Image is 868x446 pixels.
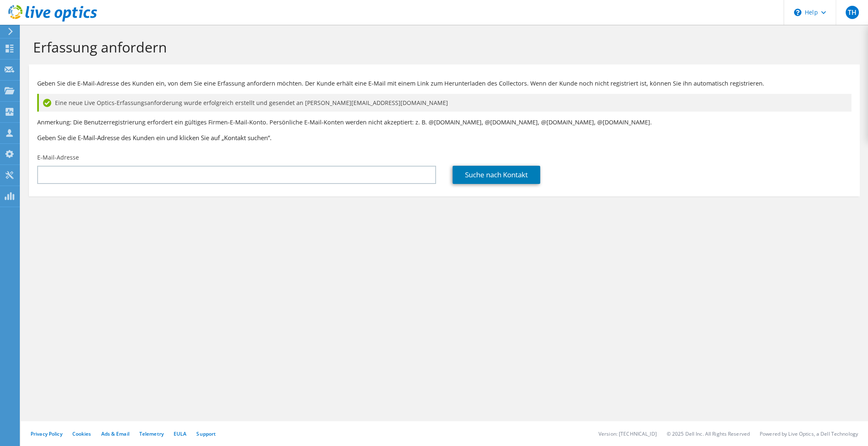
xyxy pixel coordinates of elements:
[37,118,851,127] p: Anmerkung: Die Benutzerregistrierung erfordert ein gültiges Firmen-E-Mail-Konto. Persönliche E-Ma...
[139,430,164,437] a: Telemetry
[760,430,858,437] li: Powered by Live Optics, a Dell Technology
[33,38,851,56] h1: Erfassung anfordern
[37,153,79,162] label: E-Mail-Adresse
[196,430,216,437] a: Support
[667,430,750,437] li: © 2025 Dell Inc. All Rights Reserved
[37,133,851,142] h3: Geben Sie die E-Mail-Adresse des Kunden ein und klicken Sie auf „Kontakt suchen“.
[174,430,186,437] a: EULA
[453,166,540,184] a: Suche nach Kontakt
[794,9,801,16] svg: \n
[72,430,91,437] a: Cookies
[599,430,657,437] li: Version: [TECHNICAL_ID]
[37,79,851,88] p: Geben Sie die E-Mail-Adresse des Kunden ein, von dem Sie eine Erfassung anfordern möchten. Der Ku...
[31,430,62,437] a: Privacy Policy
[55,98,448,107] span: Eine neue Live Optics-Erfassungsanforderung wurde erfolgreich erstellt und gesendet an [PERSON_NA...
[846,6,859,19] span: TH
[101,430,129,437] a: Ads & Email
